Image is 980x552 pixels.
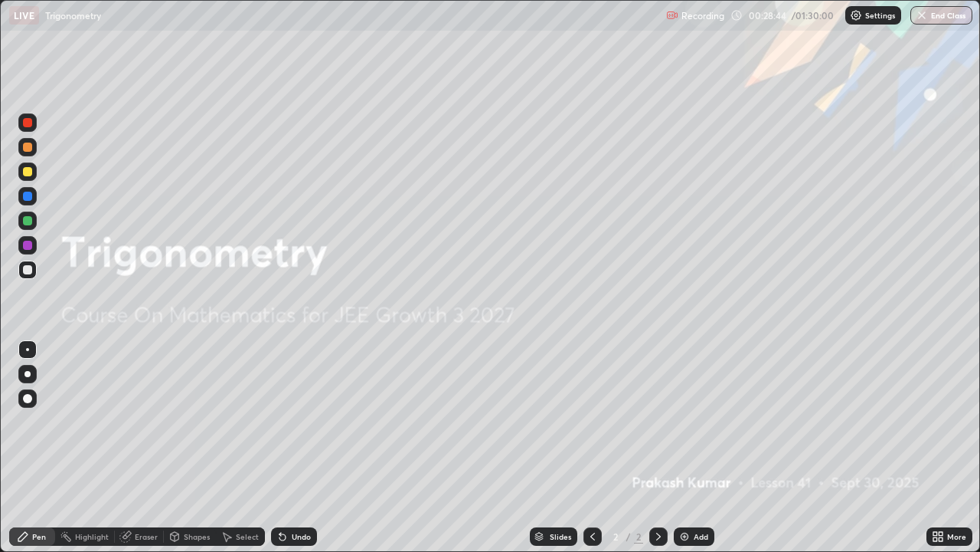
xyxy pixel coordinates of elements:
div: / [626,532,631,541]
div: Slides [550,533,571,540]
div: Shapes [184,533,210,540]
div: 2 [608,532,623,541]
div: More [947,533,966,540]
div: Select [236,533,259,540]
div: Pen [32,533,46,540]
p: Trigonometry [45,9,101,21]
p: Settings [865,11,895,19]
div: Undo [292,533,311,540]
div: Eraser [135,533,158,540]
p: LIVE [14,9,34,21]
button: End Class [910,6,972,25]
p: Recording [681,10,724,21]
img: recording.375f2c34.svg [666,9,678,21]
img: end-class-cross [916,9,928,21]
img: add-slide-button [678,531,691,543]
div: Highlight [75,533,109,540]
div: 2 [634,530,643,544]
div: Add [694,533,708,540]
img: class-settings-icons [850,9,862,21]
